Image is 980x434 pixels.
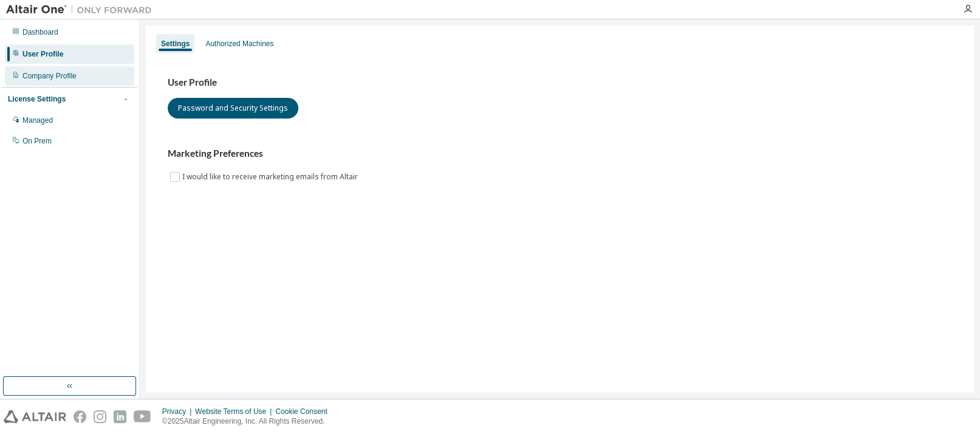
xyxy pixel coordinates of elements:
div: On Prem [22,136,52,146]
div: Dashboard [22,27,58,37]
img: Altair One [6,4,158,16]
div: License Settings [8,94,66,104]
button: Password and Security Settings [168,98,298,119]
div: Settings [161,39,190,49]
img: facebook.svg [74,410,86,423]
div: Website Terms of Use [195,407,275,416]
img: linkedin.svg [114,410,126,423]
p: © 2025 Altair Engineering, Inc. All Rights Reserved. [162,416,335,427]
div: Cookie Consent [275,407,334,416]
img: altair_logo.svg [4,410,66,423]
img: youtube.svg [134,410,151,423]
h3: Marketing Preferences [168,148,952,160]
img: instagram.svg [94,410,106,423]
div: Managed [22,115,53,125]
div: Company Profile [22,71,77,81]
h3: User Profile [168,77,952,89]
div: Privacy [162,407,195,416]
label: I would like to receive marketing emails from Altair [182,170,360,184]
div: Authorized Machines [205,39,273,49]
div: User Profile [22,49,63,59]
